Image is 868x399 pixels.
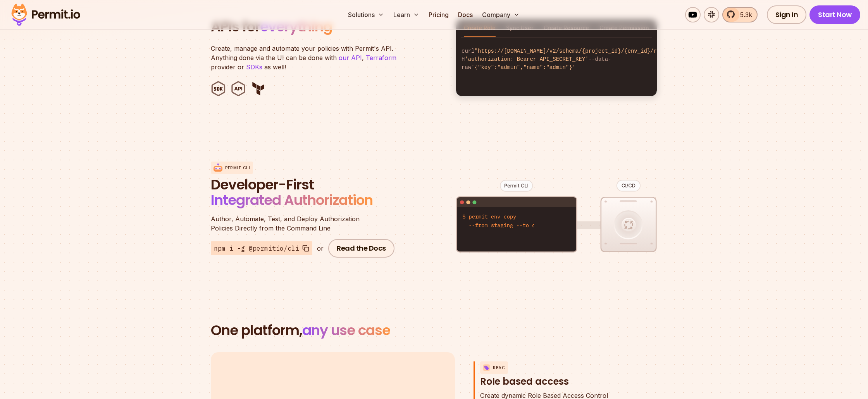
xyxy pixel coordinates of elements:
[211,177,397,193] span: Developer-First
[225,165,250,171] p: Permit CLI
[211,323,657,338] h2: One platform,
[211,19,446,34] h2: APIs for
[211,190,373,210] span: Integrated Authorization
[465,56,588,62] span: 'authorization: Bearer API_SECRET_KEY'
[211,44,405,72] p: Create, manage and automate your policies with Permit's API. Anything done via the UI can be done...
[767,5,807,24] a: Sign In
[366,54,396,62] a: Terraform
[328,239,394,258] a: Read the Docs
[211,214,397,224] span: Author, Automate, Test, and Deploy Authorization
[456,41,657,78] code: curl -H --data-raw
[390,7,422,22] button: Learn
[455,7,476,22] a: Docs
[211,241,312,255] button: npm i -g @permitio/cli
[479,7,523,22] button: Company
[475,48,673,54] span: "https://[DOMAIN_NAME]/v2/schema/{project_id}/{env_id}/roles"
[302,320,390,340] span: any use case
[317,244,324,253] div: or
[735,10,752,19] span: 5.3k
[214,244,299,253] span: npm i -g @permitio/cli
[8,2,84,28] img: Permit logo
[211,214,397,233] p: Policies Directly from the Command Line
[722,7,758,22] a: 5.3k
[345,7,387,22] button: Solutions
[471,64,575,71] span: '{"key":"admin","name":"admin"}'
[339,54,362,62] a: our API
[809,5,860,24] a: Start Now
[246,63,262,71] a: SDKs
[425,7,452,22] a: Pricing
